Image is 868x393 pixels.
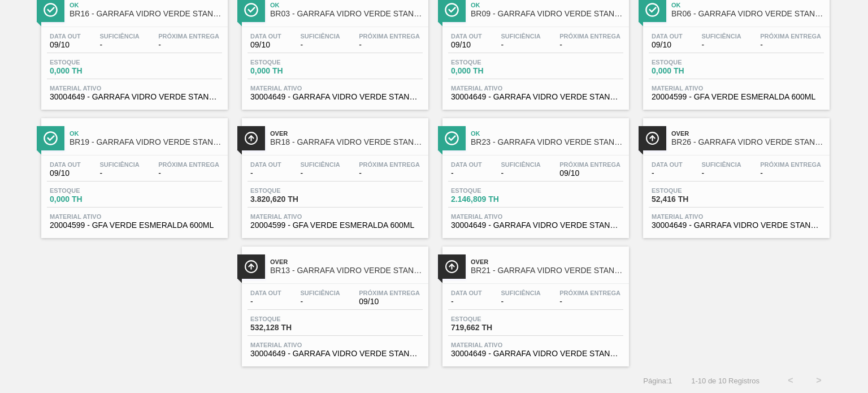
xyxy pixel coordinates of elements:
[451,297,482,306] span: -
[300,169,340,178] span: -
[471,2,623,8] span: Ok
[250,41,281,49] span: 09/10
[70,130,222,137] span: Ok
[652,33,683,40] span: Data out
[300,290,340,296] span: Suficiência
[635,110,835,238] a: ÍconeOverBR26 - GARRAFA VIDRO VERDE STANDARD 600MLData out-Suficiência-Próxima Entrega-Estoque52,...
[250,187,329,194] span: Estoque
[250,195,329,204] span: 3.820,620 TH
[451,85,620,92] span: Material ativo
[652,221,821,230] span: 30004649 - GARRAFA VIDRO VERDE STANDARD 600ML
[671,130,824,137] span: Over
[701,161,741,168] span: Suficiência
[250,342,420,348] span: Material ativo
[250,349,420,358] span: 30004649 - GARRAFA VIDRO VERDE STANDARD 600ML
[70,2,222,8] span: Ok
[244,3,258,17] img: Ícone
[359,290,420,296] span: Próxima Entrega
[445,131,459,145] img: Ícone
[652,93,821,101] span: 20004599 - GFA VERDE ESMERALDA 600ML
[270,130,423,137] span: Over
[760,41,821,49] span: -
[233,238,434,366] a: ÍconeOverBR13 - GARRAFA VIDRO VERDE STANDARD 600MLData out-Suficiência-Próxima Entrega09/10Estoqu...
[671,138,824,146] span: BR26 - GARRAFA VIDRO VERDE STANDARD 600ML
[645,3,659,17] img: Ícone
[471,10,623,18] span: BR09 - GARRAFA VIDRO VERDE STANDARD 600ML
[471,138,623,146] span: BR23 - GARRAFA VIDRO VERDE STANDARD 600ML
[451,169,482,178] span: -
[501,33,540,40] span: Suficiência
[44,3,58,17] img: Ícone
[359,41,420,49] span: -
[250,85,420,92] span: Material ativo
[50,93,219,101] span: 30004649 - GARRAFA VIDRO VERDE STANDARD 600ML
[250,316,329,322] span: Estoque
[50,33,81,40] span: Data out
[451,323,530,332] span: 719,662 TH
[701,33,741,40] span: Suficiência
[270,266,423,275] span: BR13 - GARRAFA VIDRO VERDE STANDARD 600ML
[270,138,423,146] span: BR18 - GARRAFA VIDRO VERDE STANDARD 600ML
[244,260,258,274] img: Ícone
[270,2,423,8] span: Ok
[559,161,620,168] span: Próxima Entrega
[760,161,821,168] span: Próxima Entrega
[760,33,821,40] span: Próxima Entrega
[434,238,635,366] a: ÍconeOverBR21 - GARRAFA VIDRO VERDE STANDARD 600MLData out-Suficiência-Próxima Entrega-Estoque719...
[451,342,620,348] span: Material ativo
[701,41,741,49] span: -
[652,67,731,75] span: 0,000 TH
[99,169,139,178] span: -
[652,187,731,194] span: Estoque
[359,297,420,306] span: 09/10
[451,67,530,75] span: 0,000 TH
[451,349,620,358] span: 30004649 - GARRAFA VIDRO VERDE STANDARD 600ML
[471,258,623,265] span: Over
[250,33,281,40] span: Data out
[300,41,340,49] span: -
[451,221,620,230] span: 30004649 - GARRAFA VIDRO VERDE STANDARD 600ML
[300,297,340,306] span: -
[359,169,420,178] span: -
[652,195,731,204] span: 52,416 TH
[451,33,482,40] span: Data out
[652,41,683,49] span: 09/10
[70,138,222,146] span: BR19 - GARRAFA VIDRO VERDE STANDARD 600ML
[250,93,420,101] span: 30004649 - GARRAFA VIDRO VERDE STANDARD 600ML
[250,221,420,230] span: 20004599 - GFA VERDE ESMERALDA 600ML
[652,169,683,178] span: -
[652,161,683,168] span: Data out
[451,316,530,322] span: Estoque
[445,3,459,17] img: Ícone
[359,161,420,168] span: Próxima Entrega
[250,297,281,306] span: -
[451,41,482,49] span: 09/10
[50,59,129,66] span: Estoque
[50,67,129,75] span: 0,000 TH
[559,41,620,49] span: -
[451,213,620,220] span: Material ativo
[671,2,824,8] span: Ok
[643,377,672,385] span: Página : 1
[99,161,139,168] span: Suficiência
[501,41,540,49] span: -
[50,41,81,49] span: 09/10
[270,258,423,265] span: Over
[652,213,821,220] span: Material ativo
[451,59,530,66] span: Estoque
[250,213,420,220] span: Material ativo
[300,33,340,40] span: Suficiência
[689,377,759,385] span: 1 - 10 de 10 Registros
[250,290,281,296] span: Data out
[559,297,620,306] span: -
[99,41,139,49] span: -
[451,187,530,194] span: Estoque
[50,169,81,178] span: 09/10
[33,110,233,238] a: ÍconeOkBR19 - GARRAFA VIDRO VERDE STANDARD 600MLData out09/10Suficiência-Próxima Entrega-Estoque0...
[451,161,482,168] span: Data out
[50,213,219,220] span: Material ativo
[158,33,219,40] span: Próxima Entrega
[451,290,482,296] span: Data out
[471,130,623,137] span: Ok
[671,10,824,18] span: BR06 - GARRAFA VIDRO VERDE STANDARD 600ML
